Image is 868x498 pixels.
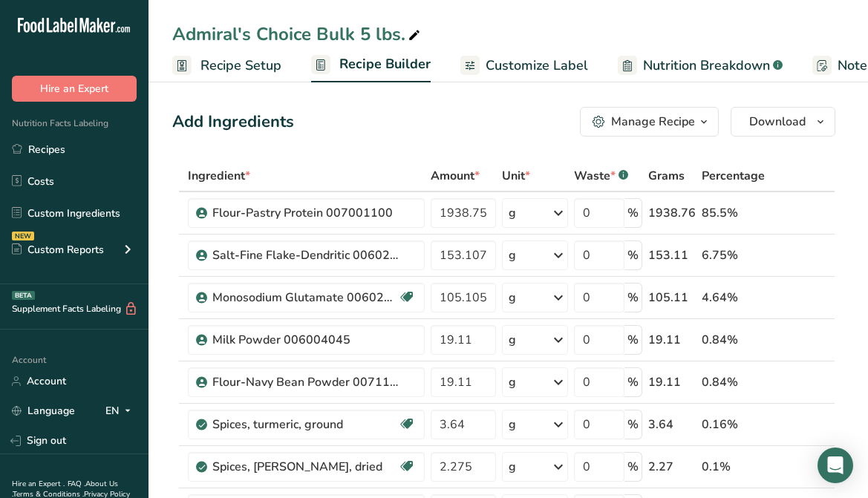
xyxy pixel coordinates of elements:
[212,204,398,222] div: Flour-Pastry Protein 007001100
[68,479,85,489] a: FAQ .
[702,458,765,476] div: 0.1%
[172,21,423,47] div: Admiral's Choice Bulk 5 lbs.
[509,458,516,476] div: g
[643,56,770,76] span: Nutrition Breakdown
[339,54,431,74] span: Recipe Builder
[648,416,696,433] div: 3.64
[818,448,853,483] div: Open Intercom Messenger
[509,373,516,391] div: g
[702,331,765,349] div: 0.84%
[509,204,516,222] div: g
[618,49,783,82] a: Nutrition Breakdown
[648,289,696,307] div: 105.11
[648,167,685,185] span: Grams
[200,56,281,76] span: Recipe Setup
[749,113,806,131] span: Download
[702,246,765,264] div: 6.75%
[648,458,696,476] div: 2.27
[731,107,835,137] button: Download
[212,246,398,264] div: Salt-Fine Flake-Dendritic 006024064
[502,167,530,185] span: Unit
[702,204,765,222] div: 85.5%
[12,291,35,300] div: BETA
[509,289,516,307] div: g
[486,56,588,76] span: Customize Label
[212,373,398,391] div: Flour-Navy Bean Powder 007115001
[12,398,75,424] a: Language
[212,289,398,307] div: Monosodium Glutamate 006022048
[12,479,65,489] a: Hire an Expert .
[611,113,695,131] div: Manage Recipe
[509,416,516,433] div: g
[509,331,516,349] div: g
[574,167,628,185] div: Waste
[188,167,250,185] span: Ingredient
[431,167,480,185] span: Amount
[648,373,696,391] div: 19.11
[172,49,281,82] a: Recipe Setup
[212,458,398,476] div: Spices, [PERSON_NAME], dried
[12,232,34,240] div: NEW
[580,107,719,137] button: Manage Recipe
[212,416,398,433] div: Spices, turmeric, ground
[702,416,765,433] div: 0.16%
[509,246,516,264] div: g
[702,289,765,307] div: 4.64%
[702,373,765,391] div: 0.84%
[12,76,137,102] button: Hire an Expert
[702,167,765,185] span: Percentage
[648,331,696,349] div: 19.11
[12,242,104,258] div: Custom Reports
[172,110,294,134] div: Add Ingredients
[105,402,137,420] div: EN
[212,331,398,349] div: Milk Powder 006004045
[311,47,431,83] a: Recipe Builder
[648,246,696,264] div: 153.11
[460,49,588,82] a: Customize Label
[648,204,696,222] div: 1938.76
